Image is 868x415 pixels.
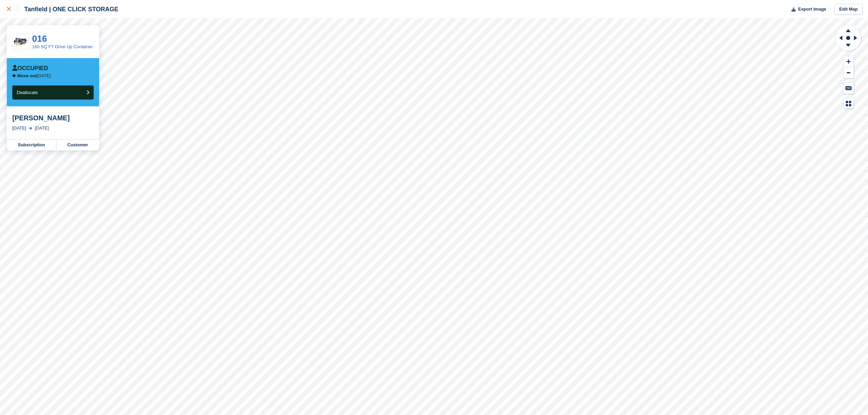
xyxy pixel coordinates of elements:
[835,4,863,15] a: Edit Map
[843,56,854,67] button: Zoom In
[787,4,826,15] button: Export Image
[7,139,56,150] a: Subscription
[18,5,118,13] div: Tanfield | ONE CLICK STORAGE
[13,36,28,48] img: 20-ft-container%20(43).jpg
[843,82,854,94] button: Keyboard Shortcuts
[17,73,51,79] p: [DATE]
[12,125,26,132] div: [DATE]
[32,34,47,44] a: 016
[17,90,38,95] span: Deallocate
[12,85,94,99] button: Deallocate
[32,44,93,49] a: 160 SQ FT Drive Up Container
[56,139,99,150] a: Customer
[12,74,16,78] img: arrow-left-icn-90495f2de72eb5bd0bd1c3c35deca35cc13f817d75bef06ecd7c0b315636ce7e.svg
[17,73,37,78] span: Move out
[843,98,854,109] button: Map Legend
[29,127,32,130] img: arrow-right-light-icn-cde0832a797a2874e46488d9cf13f60e5c3a73dbe684e267c42b8395dfbc2abf.svg
[12,65,48,72] div: Occupied
[843,67,854,79] button: Zoom Out
[12,114,94,122] div: [PERSON_NAME]
[798,6,826,13] span: Export Image
[35,125,49,132] div: [DATE]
